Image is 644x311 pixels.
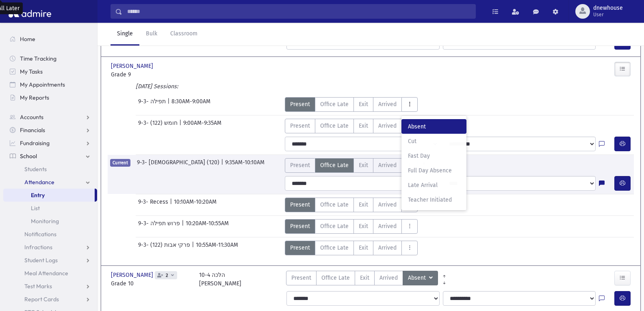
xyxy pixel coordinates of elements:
span: | [182,219,186,234]
span: Exit [359,100,368,109]
span: Full Day Absence [408,166,460,175]
span: Office Late [320,244,349,252]
div: AttTypes [285,158,430,173]
img: AdmirePro [7,3,53,20]
span: Present [290,244,310,252]
span: | [192,241,196,255]
span: User [593,11,623,18]
div: AttTypes [285,198,418,212]
span: Exit [359,222,368,231]
span: My Reports [20,94,49,101]
span: Arrived [379,274,398,282]
a: Single [111,23,139,46]
a: My Appointments [3,78,97,91]
a: Accounts [3,111,97,124]
span: Office Late [321,274,350,282]
i: [DATE] Sessions: [136,83,178,90]
a: Meal Attendance [3,267,97,280]
span: Test Marks [24,283,52,290]
a: My Reports [3,91,97,104]
span: Absent [408,274,427,283]
span: Fast Day [408,152,460,160]
span: Office Late [320,222,349,231]
span: My Tasks [20,68,43,75]
div: AttTypes [285,241,418,255]
div: AttTypes [285,219,418,234]
span: Exit [359,122,368,130]
span: 10:20AM-10:55AM [186,219,229,234]
span: Arrived [378,100,397,109]
span: Accounts [20,113,43,121]
button: Absent [403,271,438,285]
span: [PERSON_NAME] [111,62,155,70]
span: Grade 10 [111,279,191,288]
span: 9-3- [DEMOGRAPHIC_DATA] (120) [137,158,221,173]
span: 10:10AM-10:20AM [174,198,217,212]
span: Arrived [378,244,397,252]
span: 9-3- פרקי אבות (122) [138,241,192,255]
span: Current [110,159,130,167]
div: 10-4 הלכה [PERSON_NAME] [199,271,241,288]
span: Exit [359,244,368,252]
a: Monitoring [3,215,97,228]
span: List [31,204,40,212]
span: Present [290,222,310,231]
span: Home [20,35,35,43]
span: 9:35AM-10:10AM [225,158,265,173]
span: Students [24,165,47,173]
span: Student Logs [24,257,58,264]
a: School [3,150,97,163]
span: Entry [31,191,45,199]
span: Present [291,274,311,282]
a: Fundraising [3,137,97,150]
div: AttTypes [286,271,438,288]
a: Notifications [3,228,97,241]
span: 2 [164,273,170,278]
span: Attendance [24,178,54,186]
span: Time Tracking [20,55,56,62]
a: Financials [3,124,97,137]
a: Test Marks [3,280,97,293]
span: Present [290,100,310,109]
span: Arrived [378,161,397,170]
span: Meal Attendance [24,270,68,277]
span: Fundraising [20,139,50,147]
span: Report Cards [24,296,59,303]
span: dnewhouse [593,5,623,11]
span: 9-3- תפילה [138,97,167,112]
span: 9:00AM-9:35AM [183,119,221,133]
a: Student Logs [3,254,97,267]
a: Time Tracking [3,52,97,65]
span: Present [290,161,310,170]
span: 9-3- פרוש תפילה [138,219,182,234]
div: AttTypes [285,119,449,133]
span: Financials [20,126,45,134]
div: Absent [401,116,466,210]
span: Present [290,200,310,209]
span: Present [290,122,310,130]
div: AttTypes [285,97,418,112]
span: Arrived [378,200,397,209]
span: Exit [359,200,368,209]
span: 10:55AM-11:30AM [196,241,238,255]
span: Grade 9 [111,70,191,79]
span: Late Arrival [408,181,460,189]
span: Absent [408,122,460,131]
span: Cut [408,137,460,146]
span: 9-3- חומש (122) [138,119,179,133]
span: Exit [360,274,369,282]
span: | [221,158,225,173]
a: Students [3,163,97,176]
span: Office Late [320,100,349,109]
span: My Appointments [20,81,65,88]
a: Classroom [164,23,204,46]
span: Infractions [24,244,52,251]
a: Attendance [3,176,97,189]
span: Office Late [320,122,349,130]
a: Entry [3,189,95,202]
span: 9-3- Recess [138,198,170,212]
span: Exit [359,161,368,170]
span: Office Late [320,200,349,209]
a: List [3,202,97,215]
span: Arrived [378,122,397,130]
